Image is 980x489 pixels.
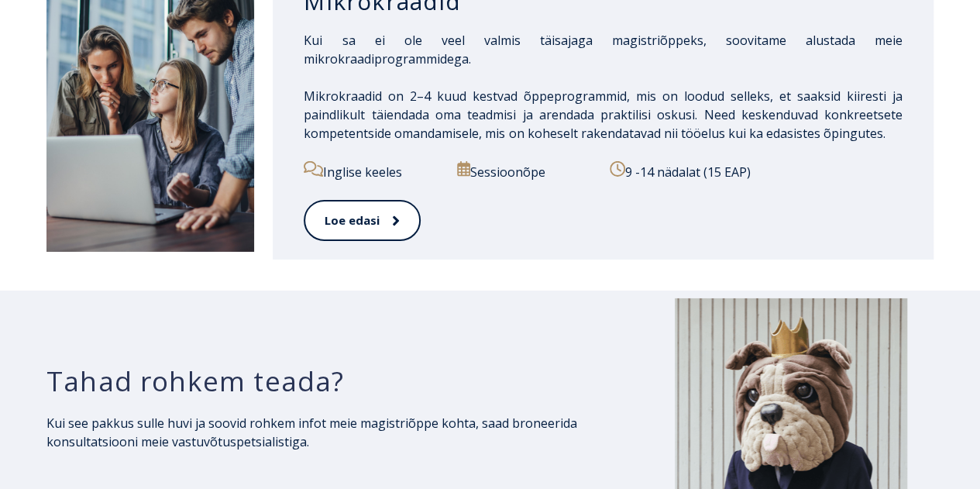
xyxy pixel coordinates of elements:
a: Loe edasi [304,200,421,241]
p: Sessioonõpe [457,161,597,181]
p: 9 -14 nädalat (15 EAP) [610,161,903,181]
span: Kui sa ei ole veel valmis täisajaga magistriõppeks, soovitame alustada meie mikrokraadiprogrammid... [304,32,903,67]
h3: Tahad rohkem teada? [46,364,583,398]
p: Kui see pakkus sulle huvi ja soovid rohkem infot meie magistriõppe kohta, saad broneerida konsult... [46,414,583,451]
p: Inglise keeles [304,161,444,181]
span: Mikrokraadid on 2–4 kuud kestvad õppeprogrammid, mis on loodud selleks, et saaksid kiiresti ja pa... [304,88,903,142]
